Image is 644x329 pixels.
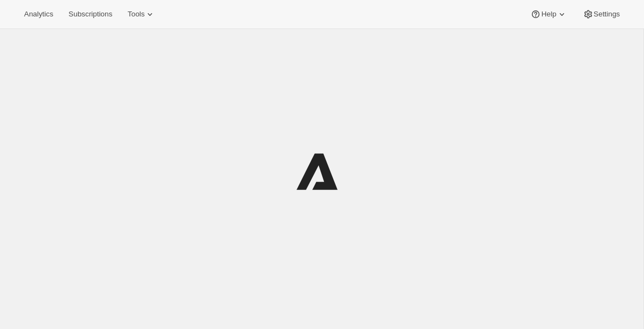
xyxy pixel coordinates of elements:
[127,10,144,19] span: Tools
[121,7,162,22] button: Tools
[62,7,119,22] button: Subscriptions
[541,10,556,19] span: Help
[524,7,573,22] button: Help
[18,7,60,22] button: Analytics
[68,10,112,19] span: Subscriptions
[24,10,53,19] span: Analytics
[576,7,626,22] button: Settings
[594,10,620,19] span: Settings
